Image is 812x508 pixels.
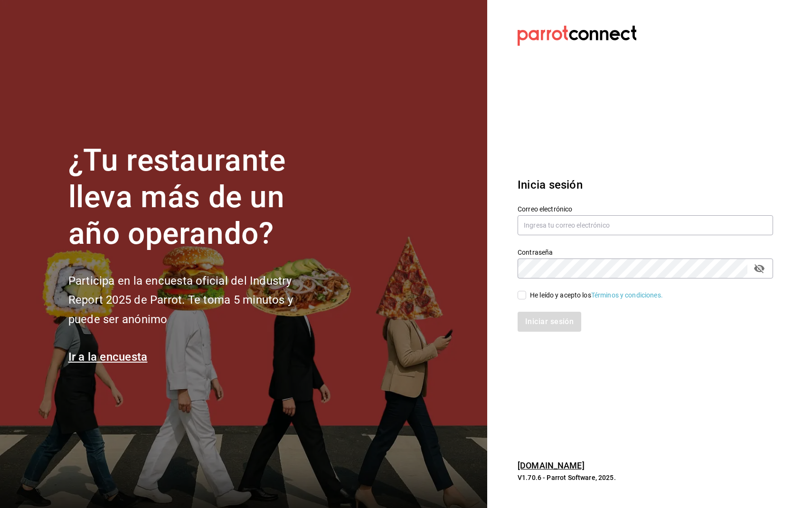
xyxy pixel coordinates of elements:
[518,473,773,482] p: V1.70.6 - Parrot Software, 2025.
[591,291,663,299] a: Términos y condiciones.
[68,271,325,329] h2: Participa en la encuesta oficial del Industry Report 2025 de Parrot. Te toma 5 minutos y puede se...
[518,460,585,470] a: [DOMAIN_NAME]
[518,176,773,193] h3: Inicia sesión
[530,290,663,300] div: He leído y acepto los
[68,143,325,252] h1: ¿Tu restaurante lleva más de un año operando?
[68,350,148,364] a: Ir a la encuesta
[518,206,773,212] label: Correo electrónico
[518,249,773,256] label: Contraseña
[751,260,767,277] button: passwordField
[518,215,773,235] input: Ingresa tu correo electrónico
